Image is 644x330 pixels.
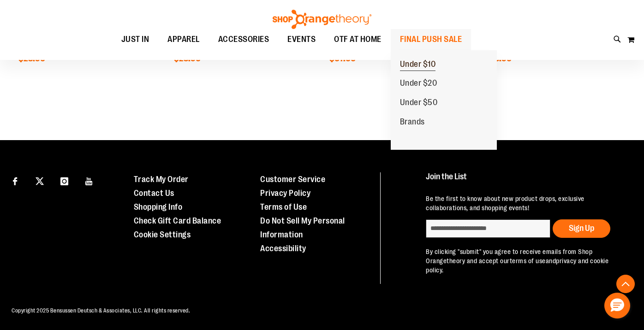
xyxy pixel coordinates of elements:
a: APPAREL [158,29,209,50]
a: Cookie Settings [134,230,191,239]
a: EVENTS [278,29,325,50]
a: Terms of Use [260,202,307,212]
a: Privacy Policy [260,189,310,198]
a: Customer Service [260,175,325,184]
span: ACCESSORIES [218,29,269,50]
span: Brands [400,117,425,129]
a: Track My Order [134,175,189,184]
a: Visit our X page [32,172,48,189]
a: Visit our Youtube page [81,172,97,189]
p: Be the first to know about new product drops, exclusive collaborations, and shopping events! [426,194,626,212]
a: Visit our Instagram page [56,172,72,189]
p: By clicking "submit" you agree to receive emails from Shop Orangetheory and accept our and [426,247,626,275]
span: EVENTS [287,29,316,50]
a: terms of use [510,257,546,265]
a: Accessibility [260,244,306,253]
a: ACCESSORIES [209,29,279,50]
span: JUST IN [121,29,149,50]
a: JUST IN [112,29,159,50]
span: FINAL PUSH SALE [400,29,462,50]
a: OTF AT HOME [325,29,391,50]
a: privacy and cookie policy. [426,257,608,274]
a: Under $20 [391,74,447,93]
span: OTF AT HOME [334,29,382,50]
a: Check Gift Card Balance [134,216,221,225]
span: Under $50 [400,98,438,109]
a: Shopping Info [134,202,183,212]
a: Visit our Facebook page [7,172,23,189]
img: Shop Orangetheory [271,10,373,29]
ul: FINAL PUSH SALE [391,50,497,150]
span: Under $10 [400,59,436,71]
h4: Join the List [426,172,626,189]
a: Contact Us [134,189,174,198]
button: Back To Top [616,275,635,293]
a: Under $10 [391,55,445,74]
img: Twitter [36,177,44,185]
span: APPAREL [167,29,200,50]
button: Sign Up [553,219,610,238]
span: Sign Up [569,224,594,233]
span: Under $20 [400,78,437,90]
button: Hello, have a question? Let’s chat. [604,293,630,318]
a: Brands [391,112,434,132]
a: Under $50 [391,93,447,112]
span: Copyright 2025 Bensussen Deutsch & Associates, LLC. All rights reserved. [12,307,190,314]
a: Do Not Sell My Personal Information [260,216,345,239]
input: enter email [426,219,550,238]
a: FINAL PUSH SALE [391,29,471,50]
